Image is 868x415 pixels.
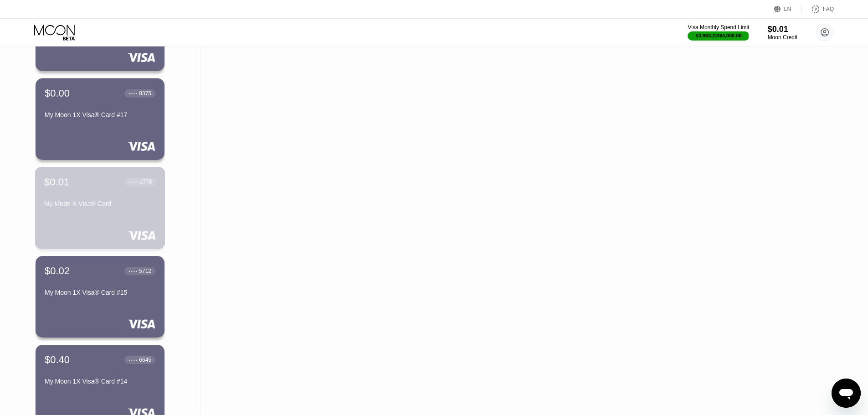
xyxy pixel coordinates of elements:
[832,379,861,408] iframe: Button to launch messaging window
[768,25,797,41] div: $0.01Moon Credit
[823,6,834,12] div: FAQ
[128,92,138,95] div: ● ● ● ●
[774,5,802,14] div: EN
[36,167,164,249] div: $0.01● ● ● ●1778My Moon X Visa® Card
[139,179,152,185] div: 1778
[45,354,70,366] div: $0.40
[139,268,151,274] div: 5712
[688,24,749,31] div: Visa Monthly Spend Limit
[45,265,70,277] div: $0.02
[128,359,138,361] div: ● ● ● ●
[768,34,797,41] div: Moon Credit
[45,87,70,99] div: $0.00
[45,289,155,296] div: My Moon 1X Visa® Card #15
[768,25,797,34] div: $0.01
[784,6,791,12] div: EN
[36,78,164,160] div: $0.00● ● ● ●8375My Moon 1X Visa® Card #17
[44,176,70,188] div: $0.01
[139,90,151,97] div: 8375
[129,180,138,183] div: ● ● ● ●
[128,270,138,272] div: ● ● ● ●
[688,24,749,41] div: Visa Monthly Spend Limit$3,963.22/$4,000.00
[44,200,156,207] div: My Moon X Visa® Card
[36,256,164,338] div: $0.02● ● ● ●5712My Moon 1X Visa® Card #15
[45,378,155,385] div: My Moon 1X Visa® Card #14
[45,111,155,118] div: My Moon 1X Visa® Card #17
[802,5,834,14] div: FAQ
[139,357,151,363] div: 6645
[696,33,742,38] div: $3,963.22 / $4,000.00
